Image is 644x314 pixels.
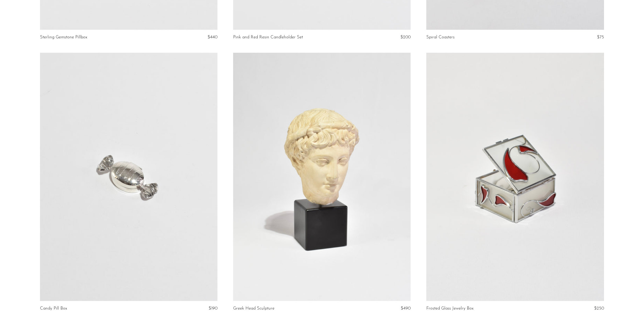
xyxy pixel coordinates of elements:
[426,35,455,40] a: Spiral Coasters
[233,35,303,40] a: Pink and Red Resin Candleholder Set
[208,35,217,39] span: $440
[40,35,87,40] a: Sterling Gemstone Pillbox
[209,306,217,311] span: $190
[597,35,604,39] span: $75
[233,306,274,311] a: Greek Head Sculpture
[40,306,67,311] a: Candy Pill Box
[426,306,474,311] a: Frosted Glass Jewelry Box
[401,306,411,311] span: $490
[400,35,411,39] span: $200
[594,306,604,311] span: $250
